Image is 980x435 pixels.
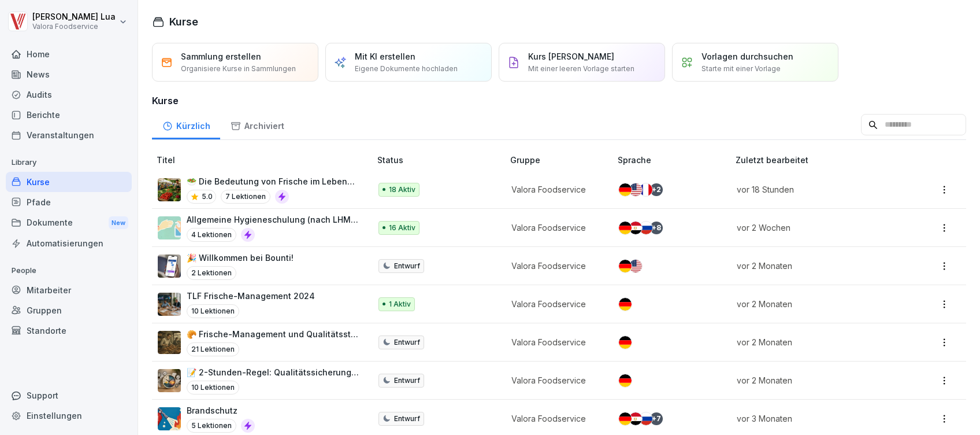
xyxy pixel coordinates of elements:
img: eg.svg [629,222,642,234]
p: Mit einer leeren Vorlage starten [528,64,634,74]
p: Valora Foodservice [511,222,599,234]
a: News [6,64,132,84]
p: vor 3 Monaten [737,412,893,425]
p: Entwurf [394,337,420,348]
p: Valora Foodservice [511,374,599,386]
a: Mitarbeiter [6,280,132,300]
p: Gruppe [510,154,612,166]
img: ru.svg [640,222,652,234]
img: b0iy7e1gfawqjs4nezxuanzk.png [158,407,181,430]
div: New [109,216,128,230]
a: Audits [6,84,132,105]
p: Entwurf [394,261,420,271]
a: Pfade [6,192,132,212]
h3: Kurse [152,94,966,108]
p: Valora Foodservice [511,260,599,272]
p: [PERSON_NAME] Lua [32,12,116,22]
p: Kurs [PERSON_NAME] [528,50,614,62]
p: Vorlagen durchsuchen [701,50,793,62]
p: Library [6,153,132,172]
img: de.svg [619,412,632,425]
p: vor 2 Monaten [737,374,893,386]
a: Gruppen [6,300,132,320]
img: de.svg [619,374,632,387]
h1: Kurse [169,14,198,30]
p: Sprache [618,154,732,166]
p: 18 Aktiv [389,185,415,195]
p: vor 2 Monaten [737,336,893,348]
p: Valora Foodservice [511,336,599,348]
a: Einstellungen [6,405,132,426]
p: Zuletzt bearbeitet [736,154,907,166]
a: Standorte [6,320,132,341]
img: d4z7zkl15d8x779j9syzxbez.png [158,178,181,201]
img: de.svg [619,222,632,234]
a: Kürzlich [152,110,220,139]
p: 4 Lektionen [187,228,236,242]
img: eg.svg [629,412,642,425]
p: Status [377,154,506,166]
p: vor 2 Monaten [737,260,893,272]
p: 5 Lektionen [187,419,236,433]
p: vor 2 Monaten [737,298,893,310]
p: Entwurf [394,414,420,424]
img: de.svg [619,183,632,196]
p: Titel [157,154,373,166]
img: de.svg [619,260,632,272]
div: Dokumente [6,212,132,234]
a: DokumenteNew [6,212,132,234]
img: gxsnf7ygjsfsmxd96jxi4ufn.png [158,216,181,239]
p: Entwurf [394,375,420,386]
div: Kurse [6,172,132,192]
img: de.svg [619,298,632,311]
p: Eigene Dokumente hochladen [355,64,458,74]
p: Organisiere Kurse in Sammlungen [181,64,296,74]
p: 2 Lektionen [187,266,236,280]
div: + 8 [650,222,663,234]
img: jmmz8khb2911el3r6ibb2w7w.png [158,293,181,316]
p: 🎉 Willkommen bei Bounti! [187,252,294,264]
p: 1 Aktiv [389,299,411,309]
img: ru.svg [640,412,652,425]
p: TLF Frische-Management 2024 [187,290,315,302]
p: 🥗 Die Bedeutung von Frische im Lebensmittelhandel [187,175,359,187]
p: Brandschutz [187,404,255,416]
div: + 7 [650,412,663,425]
p: Valora Foodservice [32,23,116,31]
img: de.svg [619,336,632,349]
p: Mit KI erstellen [355,50,415,62]
p: 📝 2-Stunden-Regel: Qualitätssicherung und Dokumentation [187,366,359,378]
p: Sammlung erstellen [181,50,261,62]
p: Starte mit einer Vorlage [701,64,781,74]
a: Home [6,44,132,64]
img: sldqzmyquyz5ezbiopcyfhnw.png [158,331,181,354]
p: Allgemeine Hygieneschulung (nach LHMV §4) [187,213,359,226]
p: vor 2 Wochen [737,222,893,234]
img: us.svg [629,260,642,272]
p: 10 Lektionen [187,381,239,395]
p: 7 Lektionen [221,190,270,204]
img: bu699qevipri7flw0mosiemv.png [158,369,181,392]
div: Support [6,385,132,405]
p: Valora Foodservice [511,183,599,196]
p: 5.0 [202,191,213,202]
img: us.svg [629,183,642,196]
img: b4eu0mai1tdt6ksd7nlke1so.png [158,255,181,278]
p: 16 Aktiv [389,223,415,233]
img: fr.svg [640,183,652,196]
p: 10 Lektionen [187,304,239,318]
a: Berichte [6,105,132,125]
div: Veranstaltungen [6,125,132,145]
a: Archiviert [220,110,294,139]
p: People [6,261,132,280]
p: 🥐 Frische-Management und Qualitätsstandards bei BackWERK [187,328,359,340]
a: Automatisierungen [6,233,132,253]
